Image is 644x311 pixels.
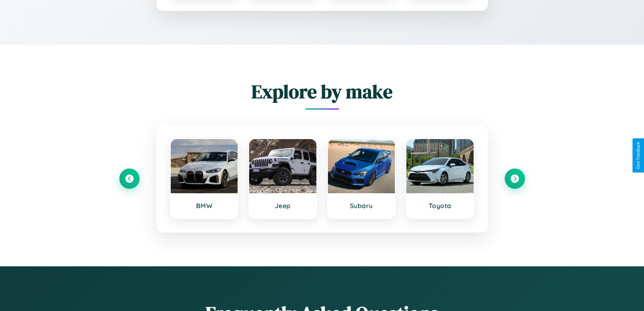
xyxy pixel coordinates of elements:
[119,79,525,105] h2: Explore by make
[335,202,388,210] h3: Subaru
[177,202,231,210] h3: BMW
[256,202,310,210] h3: Jeep
[636,142,641,169] div: Give Feedback
[413,202,467,210] h3: Toyota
